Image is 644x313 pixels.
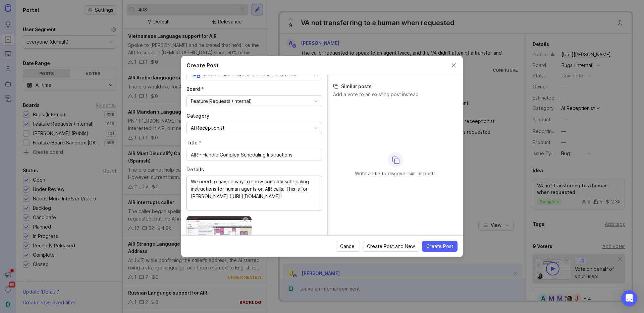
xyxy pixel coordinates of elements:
[186,216,252,249] img: https://canny-assets.io/images/b72f544c4e3ba6232e8ff462e8437fd1.png
[186,86,204,92] span: Board (required)
[422,241,458,252] button: Create Post
[333,91,458,98] p: Add a vote to an existing post instead
[191,178,318,207] textarea: We need to have a way to show complex scheduling instructions for human agents on AIR calls. This...
[196,74,201,79] img: member badge
[336,241,360,252] button: Cancel
[186,113,322,119] label: Category
[186,166,322,173] label: Details
[191,98,252,105] div: Feature Requests (Internal)
[186,140,202,145] span: Title (required)
[191,124,224,132] div: AI Receptionist
[367,243,415,250] span: Create Post and New
[186,61,219,69] h2: Create Post
[340,243,356,250] span: Cancel
[333,83,458,90] h3: Similar posts
[355,170,436,177] p: Write a title to discover similar posts
[621,290,637,306] div: Open Intercom Messenger
[363,241,419,252] button: Create Post and New
[450,62,458,69] button: Close create post modal
[426,243,453,250] span: Create Post
[191,151,318,159] input: Short, descriptive title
